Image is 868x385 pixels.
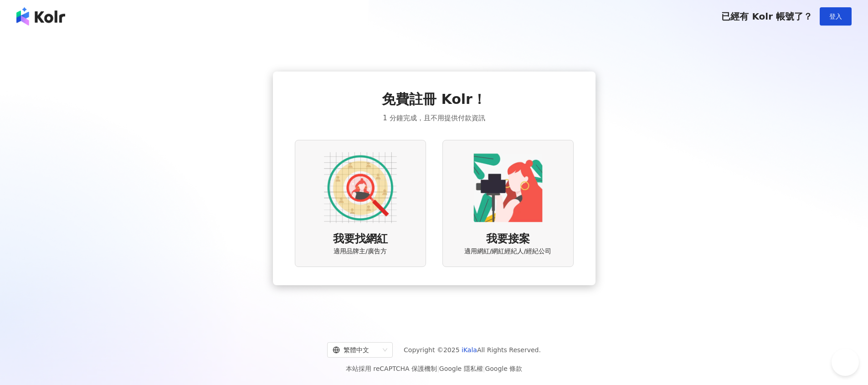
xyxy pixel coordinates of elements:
span: Copyright © 2025 All Rights Reserved. [404,344,541,355]
span: 本站採用 reCAPTCHA 保護機制 [346,363,522,374]
span: 我要找網紅 [333,231,388,247]
span: | [437,365,439,372]
a: Google 隱私權 [439,365,483,372]
span: 1 分鐘完成，且不用提供付款資訊 [383,113,485,123]
span: | [483,365,485,372]
button: 登入 [820,7,852,26]
a: Google 條款 [485,365,522,372]
iframe: Help Scout Beacon - Open [832,349,859,376]
img: KOL identity option [472,151,544,224]
a: iKala [462,346,477,354]
span: 適用品牌主/廣告方 [334,247,387,256]
span: 適用網紅/網紅經紀人/經紀公司 [464,247,551,256]
span: 登入 [829,13,842,20]
div: 繁體中文 [333,343,379,357]
span: 已經有 Kolr 帳號了？ [721,11,812,22]
span: 我要接案 [486,231,530,247]
span: 免費註冊 Kolr！ [382,90,486,109]
img: AD identity option [324,151,397,224]
img: logo [16,7,65,26]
